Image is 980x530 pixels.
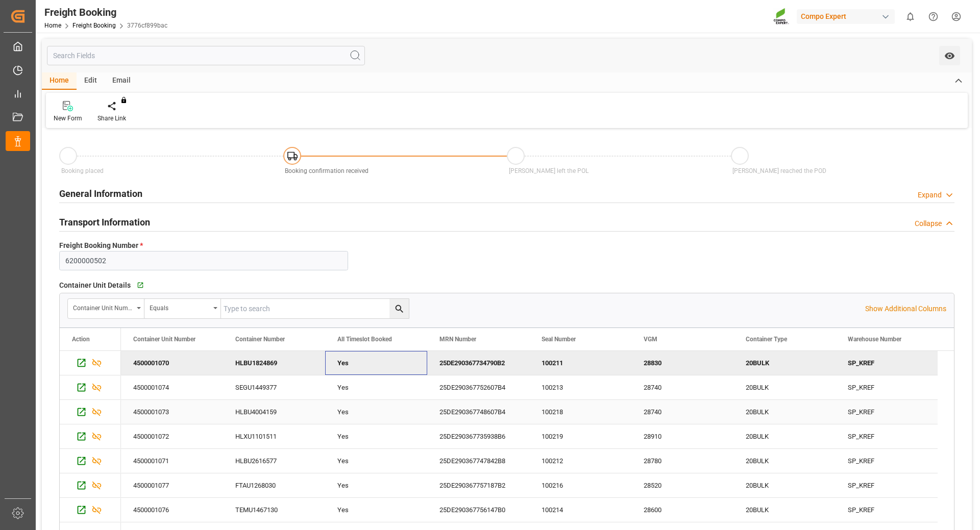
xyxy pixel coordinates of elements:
[836,351,938,375] div: SP_KREF
[223,473,325,497] div: FTAU1268030
[427,375,529,399] div: 25DE290367752607B4
[631,498,733,522] div: 28600
[221,299,409,318] input: Type to search
[746,351,823,375] div: 20BULK
[427,498,529,522] div: 25DE290367756147B0
[60,375,121,400] div: Press SPACE to select this row.
[337,376,415,399] div: Yes
[121,473,223,497] div: 4500001077
[922,5,945,28] button: Help Center
[631,424,733,448] div: 28910
[529,498,631,522] div: 100214
[746,474,823,497] div: 20BULK
[542,336,576,343] span: Seal Number
[223,351,325,375] div: HLBU1824869
[121,424,938,449] div: Press SPACE to select this row.
[337,498,415,522] div: Yes
[746,336,787,343] span: Container Type
[746,376,823,399] div: 20BULK
[60,498,121,522] div: Press SPACE to select this row.
[59,215,150,229] h2: Transport Information
[121,351,938,375] div: Press SPACE to deselect this row.
[42,72,77,90] div: Home
[529,424,631,448] div: 100219
[529,449,631,473] div: 100212
[60,473,121,498] div: Press SPACE to select this row.
[285,167,369,174] span: Booking confirmation received
[144,299,221,318] button: open menu
[72,22,116,29] a: Freight Booking
[59,280,131,291] span: Container Unit Details
[54,114,82,123] div: New Form
[60,424,121,449] div: Press SPACE to select this row.
[121,498,223,522] div: 4500001076
[44,5,167,20] div: Freight Booking
[773,8,790,26] img: Screenshot%202023-09-29%20at%2010.02.21.png_1712312052.png
[899,5,922,28] button: show 0 new notifications
[427,351,529,375] div: 25DE290367734790B2
[121,449,223,473] div: 4500001071
[631,449,733,473] div: 28780
[44,22,61,29] a: Home
[68,299,144,318] button: open menu
[59,187,142,200] h2: General Information
[631,473,733,497] div: 28520
[631,400,733,424] div: 28740
[121,375,223,399] div: 4500001074
[72,336,90,343] div: Action
[121,375,938,400] div: Press SPACE to select this row.
[337,351,415,375] div: Yes
[915,218,942,229] div: Collapse
[60,400,121,424] div: Press SPACE to select this row.
[427,449,529,473] div: 25DE290367747842B8
[121,449,938,473] div: Press SPACE to select this row.
[60,351,121,375] div: Press SPACE to deselect this row.
[223,424,325,448] div: HLXU1101511
[836,473,938,497] div: SP_KREF
[797,7,899,26] button: Compo Expert
[337,474,415,497] div: Yes
[529,351,631,375] div: 100211
[59,240,143,251] span: Freight Booking Number
[939,46,960,65] button: open menu
[389,299,409,318] button: search button
[77,72,105,90] div: Edit
[631,375,733,399] div: 28740
[746,425,823,448] div: 20BULK
[848,336,901,343] span: Warehouse Number
[121,400,938,424] div: Press SPACE to select this row.
[105,72,138,90] div: Email
[223,498,325,522] div: TEMU1467130
[133,336,195,343] span: Container Unit Number
[836,424,938,448] div: SP_KREF
[439,336,476,343] span: MRN Number
[47,46,365,65] input: Search Fields
[427,400,529,424] div: 25DE290367748607B4
[836,498,938,522] div: SP_KREF
[223,375,325,399] div: SEGU1449377
[121,498,938,522] div: Press SPACE to select this row.
[529,473,631,497] div: 100216
[746,498,823,522] div: 20BULK
[836,375,938,399] div: SP_KREF
[836,400,938,424] div: SP_KREF
[337,449,415,473] div: Yes
[223,400,325,424] div: HLBU4004159
[223,449,325,473] div: HLBU2616577
[337,400,415,424] div: Yes
[427,424,529,448] div: 25DE290367735938B6
[150,301,210,313] div: Equals
[121,400,223,424] div: 4500001073
[337,336,392,343] span: All Timeslot Booked
[865,304,946,314] p: Show Additional Columns
[337,425,415,448] div: Yes
[509,167,589,174] span: [PERSON_NAME] left the POL
[121,351,223,375] div: 4500001070
[121,424,223,448] div: 4500001072
[427,473,529,497] div: 25DE290367757187B2
[529,375,631,399] div: 100213
[631,351,733,375] div: 28830
[836,449,938,473] div: SP_KREF
[235,336,285,343] span: Container Number
[73,301,133,313] div: Container Unit Number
